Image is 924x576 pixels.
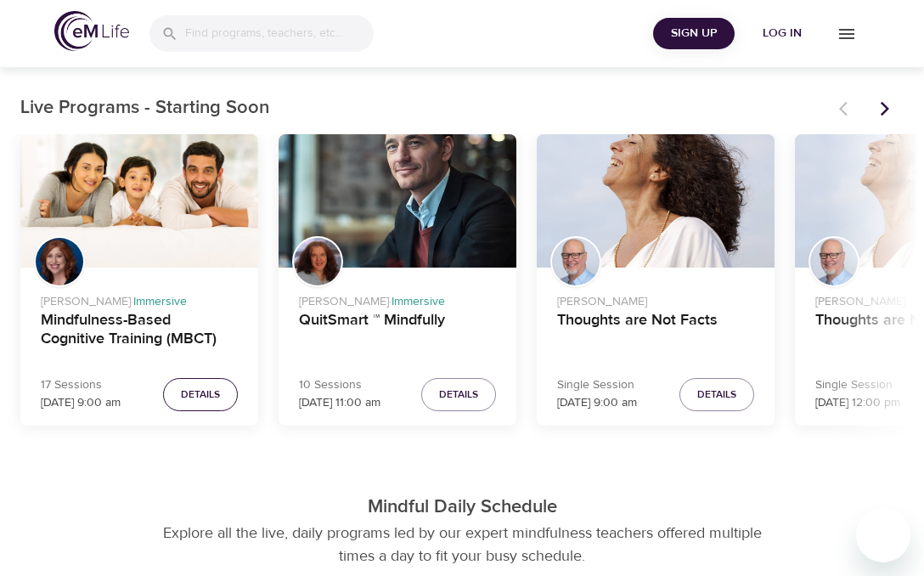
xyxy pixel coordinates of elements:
[299,286,496,311] p: [PERSON_NAME] ·
[679,378,754,411] button: Details
[41,376,121,394] p: 17 Sessions
[421,378,496,411] button: Details
[279,134,516,268] button: QuitSmart ™ Mindfully
[856,508,910,562] iframe: Button to launch messaging window
[697,386,736,404] span: Details
[181,386,220,404] span: Details
[815,394,900,412] p: [DATE] 12:00 pm
[185,15,374,52] input: Find programs, teachers, etc...
[41,394,121,412] p: [DATE] 9:00 am
[557,376,637,394] p: Single Session
[54,11,129,51] img: logo
[163,378,238,411] button: Details
[653,18,735,49] button: Sign Up
[748,23,816,44] span: Log in
[557,311,754,352] h4: Thoughts are Not Facts
[20,134,258,268] button: Mindfulness-Based Cognitive Training (MBCT)
[299,394,380,412] p: [DATE] 11:00 am
[41,286,238,311] p: [PERSON_NAME] ·
[823,10,870,57] button: menu
[866,90,904,127] button: Next items
[439,386,478,404] span: Details
[299,311,496,352] h4: QuitSmart ™ Mindfully
[299,376,380,394] p: 10 Sessions
[392,294,445,309] span: Immersive
[660,23,728,44] span: Sign Up
[20,94,829,122] p: Live Programs - Starting Soon
[741,18,823,49] button: Log in
[815,376,900,394] p: Single Session
[144,522,780,568] p: Explore all the live, daily programs led by our expert mindfulness teachers offered multiple time...
[557,394,637,412] p: [DATE] 9:00 am
[557,286,754,311] p: [PERSON_NAME]
[133,294,187,309] span: Immersive
[41,311,238,352] h4: Mindfulness-Based Cognitive Training (MBCT)
[537,134,775,268] button: Thoughts are Not Facts
[7,494,917,522] p: Mindful Daily Schedule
